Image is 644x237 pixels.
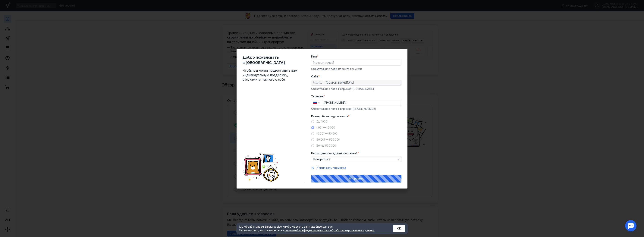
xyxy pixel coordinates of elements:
[311,75,318,78] span: Cайт
[311,67,401,71] div: Обязательное поле. Введите ваше имя
[239,225,384,232] div: Мы обрабатываем файлы cookie, чтобы сделать сайт удобнее для вас. Используя его, вы соглашаетесь c
[311,87,401,91] div: Обязательное поле. Например: [DOMAIN_NAME]
[316,166,346,170] button: У меня есть промокод
[285,229,375,232] a: политикой конфиденциальности и обработки персональных данных
[311,157,401,162] button: Не перехожу
[313,158,330,161] span: Не перехожу
[393,225,405,232] button: ОК
[311,114,348,118] span: Размер базы подписчиков
[311,55,317,58] span: Имя
[311,107,401,111] div: Обязательное поле. Например: [PHONE_NUMBER]
[243,55,299,65] span: Добро пожаловать в [GEOGRAPHIC_DATA]
[243,68,299,82] span: Чтобы мы могли предоставить вам индивидуальную поддержку, расскажите немного о себе
[316,166,346,169] span: У меня есть промокод
[311,151,357,155] span: Переходите из другой системы?
[311,95,323,98] span: Телефон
